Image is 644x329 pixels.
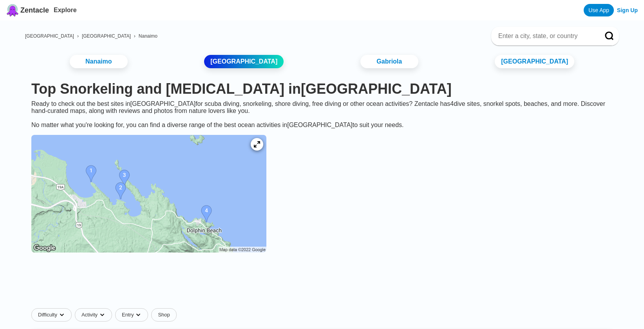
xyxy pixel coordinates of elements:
a: Zentacle logoZentacle [6,4,49,16]
img: dropdown caret [135,312,141,318]
a: Shop [151,308,176,322]
span: Difficulty [38,312,57,318]
a: Nanaimo [139,33,157,39]
a: Gabriola [360,55,418,68]
a: Sign Up [617,7,638,13]
img: Zentacle logo [6,4,19,16]
img: dropdown caret [99,312,105,318]
div: Ready to check out the best sites in [GEOGRAPHIC_DATA] for scuba diving, snorkeling, shore diving... [25,100,619,129]
a: Nanaimo [70,55,128,68]
input: Enter a city, state, or country [497,32,594,40]
span: Activity [81,312,98,318]
button: Entrydropdown caret [115,308,151,322]
a: Use App [584,4,614,16]
a: [GEOGRAPHIC_DATA] [495,55,574,68]
a: Explore [54,7,77,13]
span: › [134,33,136,39]
button: Difficultydropdown caret [31,308,75,322]
img: Nanoose Bay dive site map [31,135,266,253]
a: [GEOGRAPHIC_DATA] [204,55,284,68]
img: dropdown caret [59,312,65,318]
a: [GEOGRAPHIC_DATA] [82,33,131,39]
button: Activitydropdown caret [75,308,115,322]
span: Zentacle [20,6,49,15]
span: › [77,33,79,39]
a: Nanoose Bay dive site map [25,129,273,260]
h1: Top Snorkeling and [MEDICAL_DATA] in [GEOGRAPHIC_DATA] [31,81,613,97]
iframe: Advertisement [132,267,512,302]
a: [GEOGRAPHIC_DATA] [25,33,74,39]
span: Entry [122,312,134,318]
